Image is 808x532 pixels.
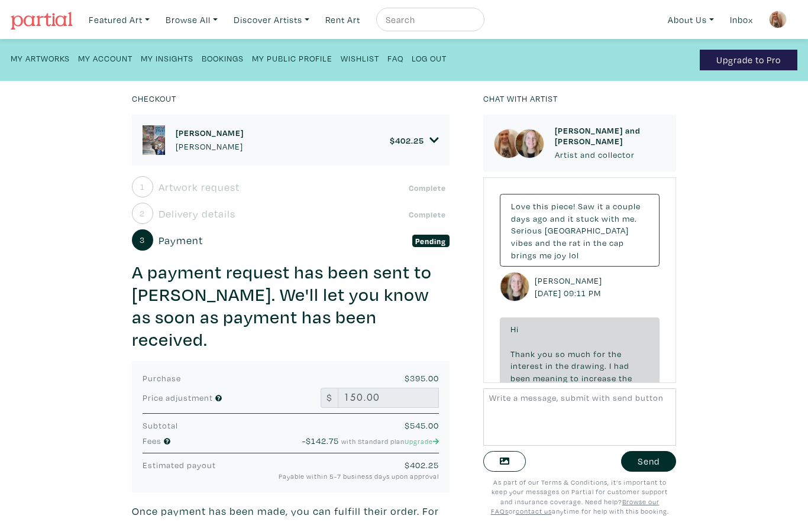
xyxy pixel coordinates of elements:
[545,360,553,371] span: in
[581,372,616,384] span: increase
[554,249,567,261] span: joy
[132,93,176,104] small: Checkout
[341,53,379,64] small: Wishlist
[609,360,612,371] span: I
[341,437,439,446] small: with Standard plan
[593,237,607,248] span: the
[143,420,178,431] span: Subtotal
[483,93,558,104] small: Chat with artist
[11,50,70,66] a: My Artworks
[159,232,203,248] span: Payment
[176,140,244,153] p: [PERSON_NAME]
[553,237,567,248] span: the
[143,372,181,384] span: Purchase
[511,213,531,224] span: days
[510,372,531,384] span: been
[619,372,632,384] span: the
[405,420,439,431] span: $545.00
[176,128,244,138] h6: [PERSON_NAME]
[769,11,787,28] img: phpThumb.php
[302,435,339,446] span: -$142.75
[410,459,439,471] span: 402.25
[159,206,235,222] span: Delivery details
[569,249,579,261] span: lol
[571,360,607,371] span: drawing.
[384,12,473,27] input: Search
[252,50,332,66] a: My Public Profile
[491,497,660,516] a: Browse our FAQs
[321,388,338,408] span: $
[176,128,244,153] a: [PERSON_NAME] [PERSON_NAME]
[143,392,213,403] span: Price adjustment
[555,125,666,146] h6: [PERSON_NAME] and [PERSON_NAME]
[539,249,552,261] span: me
[538,348,553,359] span: you
[390,135,439,145] a: $402.25
[662,8,719,32] a: About Us
[160,8,223,32] a: Browse All
[405,372,439,384] span: $395.00
[570,372,579,384] span: to
[143,435,161,446] span: Fees
[551,200,576,212] span: piece!
[141,50,193,66] a: My Insights
[609,237,624,248] span: cap
[614,360,629,371] span: had
[387,50,403,66] a: FAQ
[583,237,591,248] span: in
[568,348,591,359] span: much
[405,459,439,471] span: $
[515,129,544,158] img: phpThumb.php
[578,200,595,212] span: Saw
[406,181,450,193] span: Complete
[143,459,216,471] span: Estimated payout
[533,372,568,384] span: meaning
[202,53,244,64] small: Bookings
[511,200,531,212] span: Love
[700,50,797,70] a: Upgrade to Pro
[387,53,403,64] small: FAQ
[510,323,519,335] span: Hi
[159,179,240,195] span: Artwork request
[510,360,543,371] span: interest
[606,200,610,212] span: a
[510,348,535,359] span: Thank
[533,200,549,212] span: this
[516,507,552,515] u: contact us
[228,8,315,32] a: Discover Artists
[78,53,132,64] small: My Account
[132,261,450,351] h3: A payment request has been sent to [PERSON_NAME]. We'll let you know as soon as payment has been ...
[140,209,145,218] small: 2
[511,237,533,248] span: vibes
[412,50,447,66] a: Log Out
[341,50,379,66] a: Wishlist
[390,135,424,145] h6: $
[555,148,666,161] p: Artist and collector
[511,225,542,236] span: Serious
[602,213,620,224] span: with
[569,237,581,248] span: rat
[555,348,565,359] span: so
[494,129,523,158] img: phpThumb.php
[141,53,193,64] small: My Insights
[143,125,166,155] img: phpThumb.php
[545,225,629,236] span: [GEOGRAPHIC_DATA]
[247,471,439,481] small: Payable within 5-7 business days upon approval
[405,437,439,446] a: Upgrade
[535,274,605,300] small: [PERSON_NAME] [DATE] 09:11 PM
[725,8,758,32] a: Inbox
[535,237,551,248] span: and
[593,348,606,359] span: for
[622,213,637,224] span: me.
[140,183,145,191] small: 1
[406,208,450,220] span: Complete
[576,213,599,224] span: stuck
[533,213,548,224] span: ago
[500,272,529,301] img: phpThumb.php
[78,50,132,66] a: My Account
[395,135,424,146] span: 402.25
[11,53,70,64] small: My Artworks
[83,8,155,32] a: Featured Art
[608,348,622,359] span: the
